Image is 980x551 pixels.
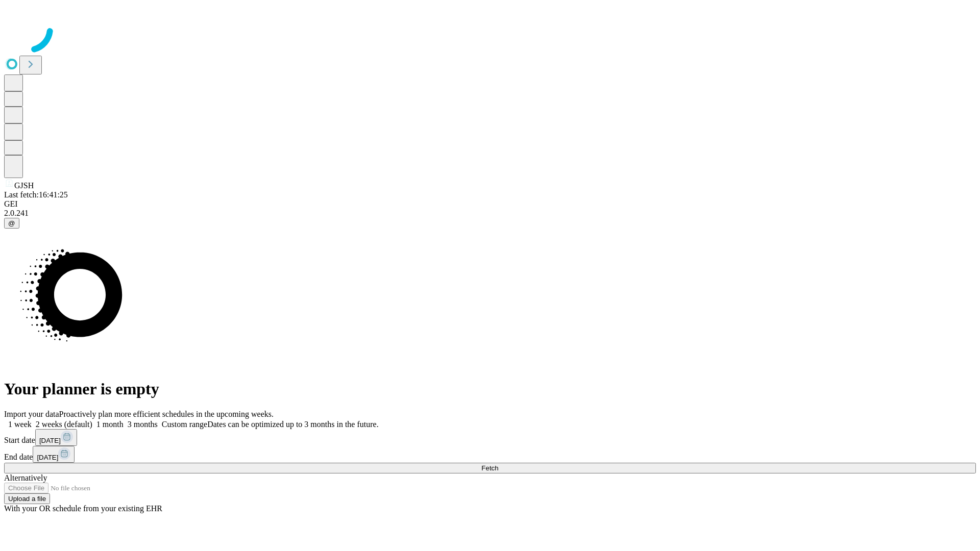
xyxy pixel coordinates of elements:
[4,190,68,199] span: Last fetch: 16:41:25
[37,454,58,461] span: [DATE]
[96,420,124,429] span: 1 month
[4,429,976,446] div: Start date
[481,464,498,472] span: Fetch
[162,420,207,429] span: Custom range
[8,420,32,429] span: 1 week
[35,429,77,446] button: [DATE]
[4,218,19,229] button: @
[14,181,34,190] span: GJSH
[4,446,976,463] div: End date
[4,493,50,504] button: Upload a file
[4,410,59,418] span: Import your data
[39,437,61,444] span: [DATE]
[4,199,976,209] div: GEI
[4,473,47,482] span: Alternatively
[59,410,274,418] span: Proactively plan more efficient schedules in the upcoming weeks.
[128,420,158,429] span: 3 months
[33,446,75,463] button: [DATE]
[4,504,162,513] span: With your OR schedule from your existing EHR
[207,420,378,429] span: Dates can be optimized up to 3 months in the future.
[36,420,92,429] span: 2 weeks (default)
[4,209,976,218] div: 2.0.241
[4,380,976,398] h1: Your planner is empty
[8,219,15,227] span: @
[4,463,976,473] button: Fetch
